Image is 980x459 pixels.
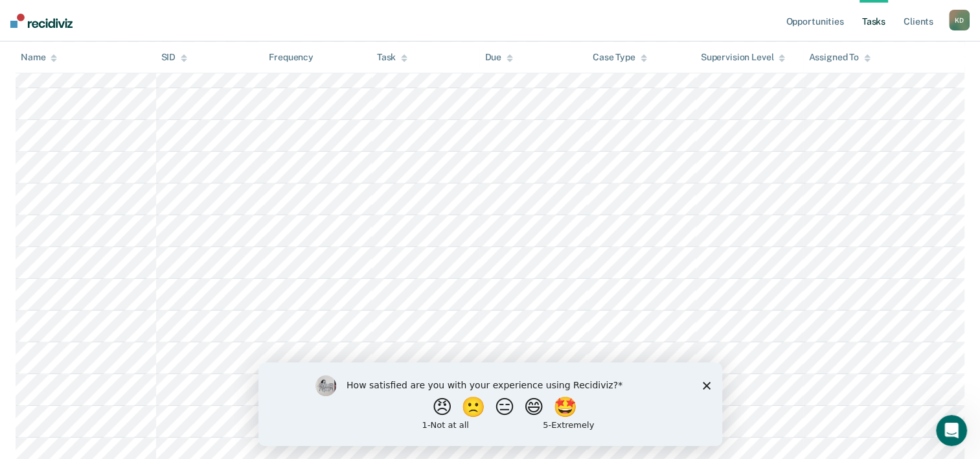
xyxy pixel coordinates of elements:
[949,10,970,30] div: K D
[377,52,407,63] div: Task
[936,415,967,446] iframe: Intercom live chat
[258,362,722,446] iframe: Survey by Kim from Recidiviz
[10,14,73,28] img: Recidiviz
[949,10,970,30] button: KD
[593,52,647,63] div: Case Type
[161,52,188,63] div: SID
[701,52,786,63] div: Supervision Level
[269,52,313,63] div: Frequency
[808,52,870,63] div: Assigned To
[484,52,513,63] div: Due
[21,52,57,63] div: Name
